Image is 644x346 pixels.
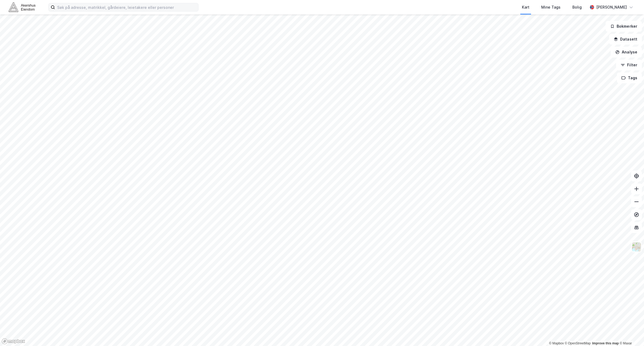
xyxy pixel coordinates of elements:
[565,341,591,345] a: OpenStreetMap
[522,4,529,10] div: Kart
[9,2,35,12] img: akershus-eiendom-logo.9091f326c980b4bce74ccdd9f866810c.svg
[2,338,25,344] a: Mapbox homepage
[611,47,642,57] button: Analyse
[631,242,642,252] img: Z
[616,60,642,70] button: Filter
[549,341,564,345] a: Mapbox
[609,34,642,45] button: Datasett
[55,3,198,11] input: Søk på adresse, matrikkel, gårdeiere, leietakere eller personer
[606,21,642,32] button: Bokmerker
[617,320,644,346] div: Kontrollprogram for chat
[617,73,642,83] button: Tags
[592,341,619,345] a: Improve this map
[596,4,627,10] div: [PERSON_NAME]
[617,320,644,346] iframe: Chat Widget
[541,4,561,10] div: Mine Tags
[572,4,582,10] div: Bolig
